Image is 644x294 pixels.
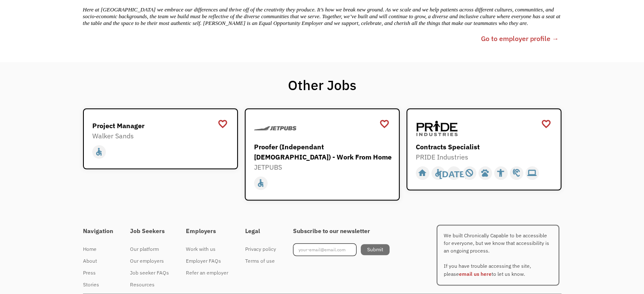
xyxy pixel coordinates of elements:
div: Walker Sands [92,131,231,141]
a: Resources [130,279,169,291]
div: computer [528,167,536,179]
div: accessible [434,167,442,179]
a: Privacy policy [245,243,276,255]
div: Our employers [130,256,169,266]
div: Employer FAQs [186,256,228,266]
div: Resources [130,280,169,290]
a: email us here [459,271,492,277]
div: accessible [256,177,265,190]
a: favorite_border [218,118,228,130]
form: Footer Newsletter [293,243,390,256]
p: We built Chronically Capable to be accessible for everyone, but we know that accessibility is an ... [437,225,559,286]
div: Home [83,244,113,254]
h4: Navigation [83,228,113,235]
div: Refer an employer [186,268,228,278]
a: Press [83,267,113,279]
h4: Legal [245,228,276,235]
a: Our employers [130,255,169,267]
div: [DATE] [439,167,468,179]
div: Work with us [186,244,228,254]
a: Work with us [186,243,228,255]
div: Contracts Specialist [416,142,554,152]
div: JETPUBS [254,162,392,172]
img: JETPUBS [254,118,296,139]
input: Submit [361,244,390,255]
a: JETPUBSProofer (Independant [DEMOGRAPHIC_DATA]) - Work From HomeJETPUBSaccessible [245,108,400,201]
div: About [83,256,113,266]
div: not_interested [465,167,474,179]
div: pets [481,167,489,179]
a: Stories [83,279,113,291]
div: PRIDE Industries [416,152,554,162]
a: Terms of use [245,255,276,267]
div: accessibility [496,167,505,179]
a: Job seeker FAQs [130,267,169,279]
a: Go to employer profile → [481,33,559,44]
div: Our platform [130,244,169,254]
a: Employer FAQs [186,255,228,267]
div: Terms of use [245,256,276,266]
em: Here at [GEOGRAPHIC_DATA] we embrace our differences and thrive off of the creativity they produc... [83,6,561,26]
img: PRIDE Industries [416,118,458,139]
div: hearing [512,167,521,179]
div: Privacy policy [245,244,276,254]
h4: Job Seekers [130,228,169,235]
div: Project Manager [92,121,231,131]
a: Our platform [130,243,169,255]
a: favorite_border [379,118,390,130]
a: PRIDE IndustriesContracts SpecialistPRIDE Industrieshomeaccessible[DATE]not_interestedpetsaccessi... [406,108,561,190]
div: Proofer (Independant [DEMOGRAPHIC_DATA]) - Work From Home [254,142,392,162]
a: Walker SandsProject ManagerWalker Sandsaccessible [83,108,238,169]
h4: Employers [186,228,228,235]
a: About [83,255,113,267]
h4: Subscribe to our newsletter [293,228,390,235]
div: accessible [94,146,103,158]
div: Stories [83,280,113,290]
input: your-email@email.com [293,243,357,256]
div: Press [83,268,113,278]
div: home [418,167,427,179]
div: Job seeker FAQs [130,268,169,278]
a: Home [83,243,113,255]
a: favorite_border [541,118,551,130]
a: Refer an employer [186,267,228,279]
